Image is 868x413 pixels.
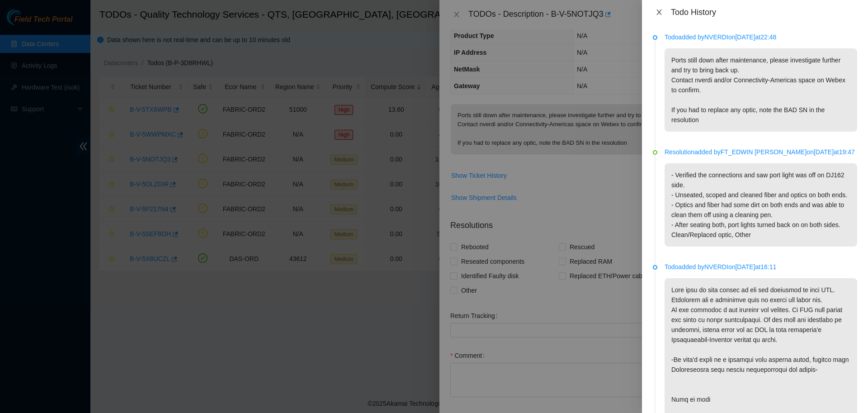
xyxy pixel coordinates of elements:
p: Todo added by NVERDI on [DATE] at 22:48 [665,32,857,42]
span: close [656,9,663,16]
p: Ports still down after maintenance, please investigate further and try to bring back up. Contact ... [665,48,857,132]
p: Resolution added by FT_EDWIN [PERSON_NAME] on [DATE] at 19:47 [665,147,857,157]
div: Todo History [671,7,857,17]
p: Todo added by NVERDI on [DATE] at 16:11 [665,262,857,272]
button: Close [653,8,665,17]
p: - Verified the connections and saw port light was off on DJ162 side. - Unseated, scoped and clean... [665,163,857,247]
